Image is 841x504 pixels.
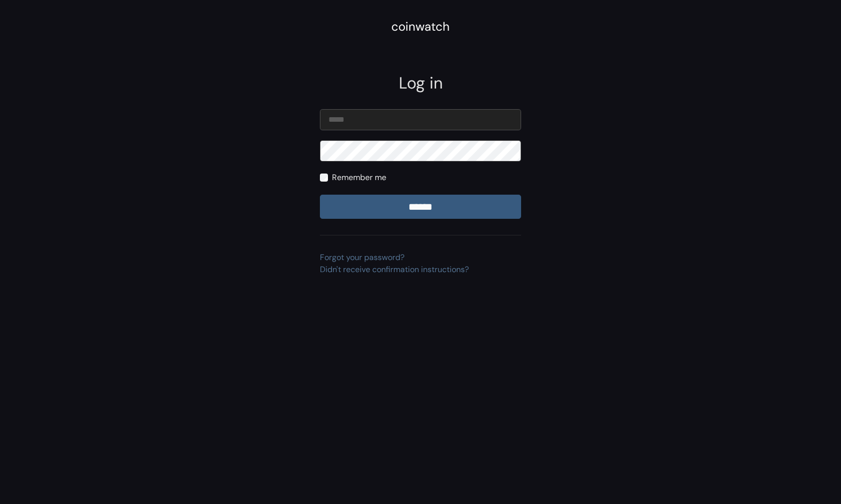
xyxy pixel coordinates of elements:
[320,264,469,275] a: Didn't receive confirmation instructions?
[391,23,450,33] a: coinwatch
[320,252,404,263] a: Forgot your password?
[320,73,521,93] h2: Log in
[391,18,450,36] div: coinwatch
[332,172,386,184] label: Remember me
